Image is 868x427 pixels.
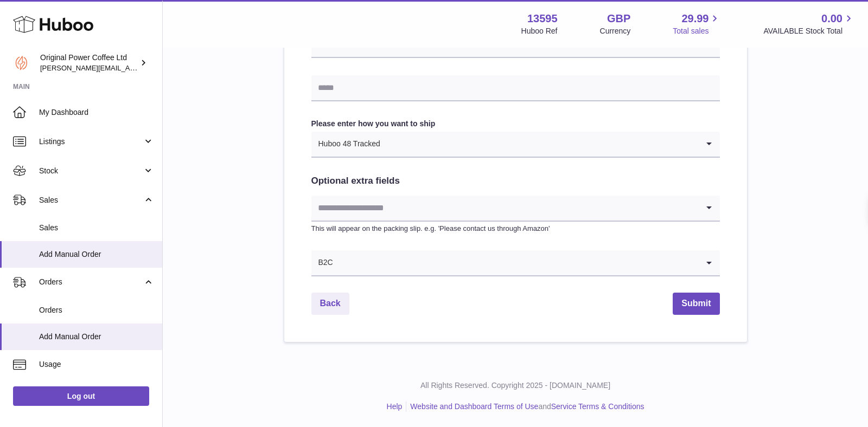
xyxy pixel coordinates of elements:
[410,402,538,411] a: Website and Dashboard Terms of Use
[311,119,720,129] label: Please enter how you want to ship
[521,26,558,36] div: Huboo Ref
[13,55,29,71] img: aline@drinkpowercoffee.com
[387,402,403,411] a: Help
[763,26,855,36] span: AVAILABLE Stock Total
[40,53,138,73] div: Original Power Coffee Ltd
[40,63,218,72] span: [PERSON_NAME][EMAIL_ADDRESS][DOMAIN_NAME]
[311,224,720,234] p: This will appear on the packing slip. e.g. 'Please contact us through Amazon'
[39,359,154,370] span: Usage
[406,402,644,412] li: and
[39,277,143,287] span: Orders
[311,196,698,221] input: Search for option
[39,166,143,176] span: Stock
[607,11,630,26] strong: GBP
[39,137,143,147] span: Listings
[763,11,855,36] a: 0.00 AVAILABLE Stock Total
[171,380,859,391] p: All Rights Reserved. Copyright 2025 - [DOMAIN_NAME]
[39,107,154,118] span: My Dashboard
[821,11,843,26] span: 0.00
[311,196,720,222] div: Search for option
[681,11,709,26] span: 29.99
[673,26,721,36] span: Total sales
[334,250,698,275] input: Search for option
[311,132,720,158] div: Search for option
[39,223,154,233] span: Sales
[311,132,381,157] span: Huboo 48 Tracked
[39,249,154,260] span: Add Manual Order
[311,175,720,187] h2: Optional extra fields
[600,26,631,36] div: Currency
[311,250,334,275] span: B2C
[673,293,719,315] button: Submit
[673,11,721,36] a: 29.99 Total sales
[311,250,720,276] div: Search for option
[527,11,558,26] strong: 13595
[551,402,644,411] a: Service Terms & Conditions
[39,195,143,205] span: Sales
[311,293,349,315] a: Back
[39,305,154,315] span: Orders
[13,386,149,406] a: Log out
[39,332,154,342] span: Add Manual Order
[381,132,698,157] input: Search for option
